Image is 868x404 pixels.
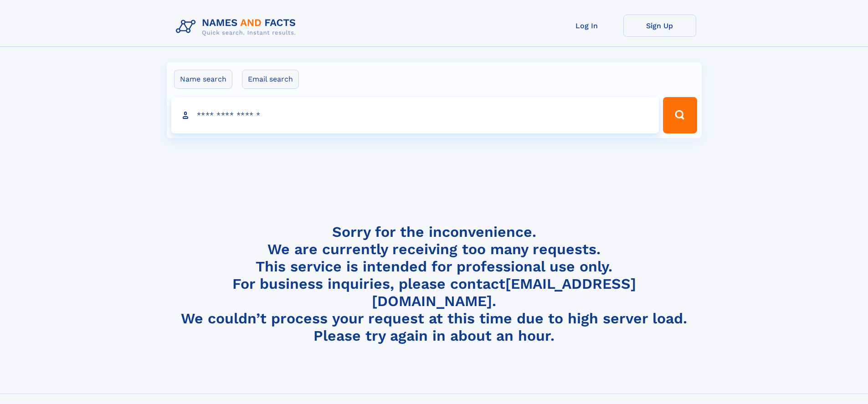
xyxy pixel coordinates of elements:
[172,15,303,39] img: Logo Names and Facts
[623,15,696,37] a: Sign Up
[372,275,636,310] a: [EMAIL_ADDRESS][DOMAIN_NAME]
[550,15,623,37] a: Log In
[171,97,659,133] input: search input
[663,97,697,133] button: Search Button
[174,70,232,89] label: Name search
[242,70,299,89] label: Email search
[172,223,696,345] h4: Sorry for the inconvenience. We are currently receiving too many requests. This service is intend...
